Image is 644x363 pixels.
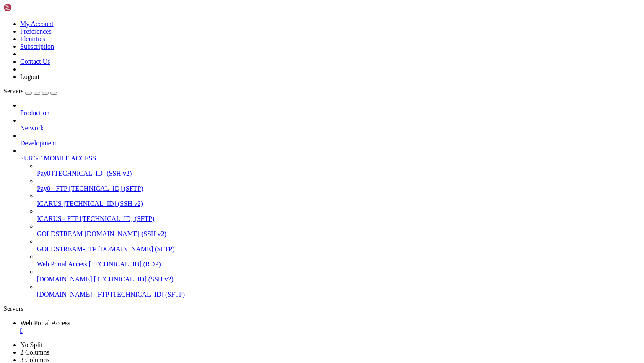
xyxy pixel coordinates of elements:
[20,109,49,116] span: Production
[20,28,52,35] a: Preferences
[94,276,174,283] span: [TECHNICAL_ID] (SSH v2)
[37,276,92,283] span: [DOMAIN_NAME]
[3,3,52,12] img: Shellngn
[89,260,161,268] span: [TECHNICAL_ID] (RDP)
[37,215,641,223] a: ICARUS - FTP [TECHNICAL_ID] (SFTP)
[84,230,166,237] span: [DOMAIN_NAME] (SSH v2)
[3,87,23,95] span: Servers
[69,185,143,192] span: [TECHNICAL_ID] (SFTP)
[37,200,62,207] span: ICARUS
[20,327,641,334] a: 
[37,185,641,192] a: Pay8 - FTP [TECHNICAL_ID] (SFTP)
[37,291,109,298] span: [DOMAIN_NAME] - FTP
[20,132,641,147] li: Development
[111,291,185,298] span: [TECHNICAL_ID] (SFTP)
[37,192,641,208] li: ICARUS [TECHNICAL_ID] (SSH v2)
[20,147,641,298] li: SURGE MOBILE ACCESS
[37,200,641,208] a: ICARUS [TECHNICAL_ID] (SSH v2)
[37,230,83,237] span: GOLDSTREAM
[20,319,70,326] span: Web Portal Access
[20,124,641,132] a: Network
[3,87,57,95] a: Servers
[20,73,39,80] a: Logout
[98,245,175,253] span: [DOMAIN_NAME] (SFTP)
[20,155,641,162] a: SURGE MOBILE ACCESS
[37,245,96,253] span: GOLDSTREAM-FTP
[37,283,641,298] li: [DOMAIN_NAME] - FTP [TECHNICAL_ID] (SFTP)
[20,139,56,147] span: Development
[37,238,641,253] li: GOLDSTREAM-FTP [DOMAIN_NAME] (SFTP)
[37,185,67,192] span: Pay8 - FTP
[20,20,54,27] a: My Account
[20,102,641,117] li: Production
[37,268,641,283] li: [DOMAIN_NAME] [TECHNICAL_ID] (SSH v2)
[37,291,641,298] a: [DOMAIN_NAME] - FTP [TECHNICAL_ID] (SFTP)
[37,223,641,238] li: GOLDSTREAM [DOMAIN_NAME] (SSH v2)
[3,305,641,313] div: Servers
[37,170,50,177] span: Pay8
[37,162,641,177] li: Pay8 [TECHNICAL_ID] (SSH v2)
[20,43,54,50] a: Subscription
[20,155,96,162] span: SURGE MOBILE ACCESS
[20,349,49,356] a: 2 Columns
[37,260,641,268] a: Web Portal Access [TECHNICAL_ID] (RDP)
[20,139,641,147] a: Development
[37,276,641,283] a: [DOMAIN_NAME] [TECHNICAL_ID] (SSH v2)
[52,170,132,177] span: [TECHNICAL_ID] (SSH v2)
[37,245,641,253] a: GOLDSTREAM-FTP [DOMAIN_NAME] (SFTP)
[20,109,641,117] a: Production
[20,341,43,348] a: No Split
[20,35,45,42] a: Identities
[37,260,87,268] span: Web Portal Access
[37,230,641,238] a: GOLDSTREAM [DOMAIN_NAME] (SSH v2)
[37,215,78,222] span: ICARUS - FTP
[37,177,641,192] li: Pay8 - FTP [TECHNICAL_ID] (SFTP)
[20,117,641,132] li: Network
[37,170,641,177] a: Pay8 [TECHNICAL_ID] (SSH v2)
[37,208,641,223] li: ICARUS - FTP [TECHNICAL_ID] (SFTP)
[63,200,143,207] span: [TECHNICAL_ID] (SSH v2)
[37,253,641,268] li: Web Portal Access [TECHNICAL_ID] (RDP)
[20,319,641,334] a: Web Portal Access
[20,58,50,65] a: Contact Us
[20,124,44,132] span: Network
[80,215,154,222] span: [TECHNICAL_ID] (SFTP)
